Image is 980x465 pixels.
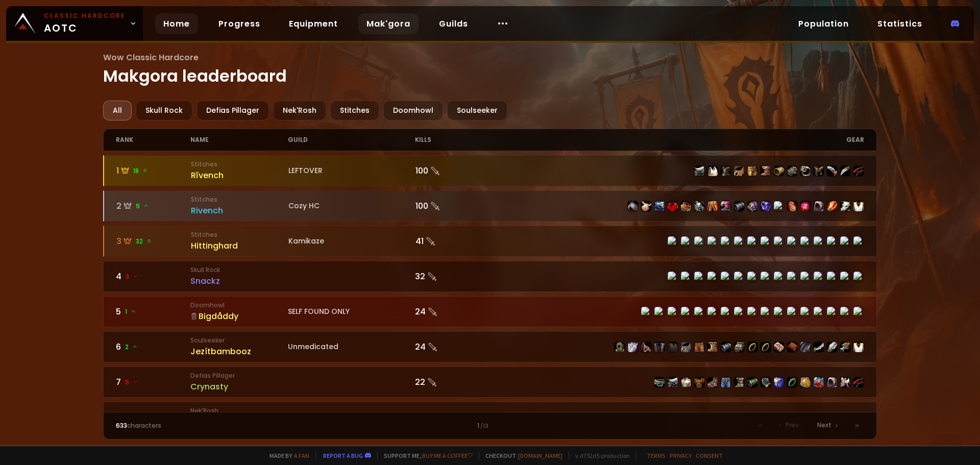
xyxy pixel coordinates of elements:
[694,166,704,176] img: item-1769
[641,342,651,352] img: item-13358
[191,204,288,217] div: Rivench
[694,377,704,387] img: item-2041
[734,201,744,211] img: item-14629
[787,201,797,211] img: item-22268
[383,101,443,120] div: Doomhowl
[191,239,288,252] div: Hittinghard
[125,342,138,352] span: 2
[136,202,149,211] span: 9
[696,452,723,459] a: Consent
[294,452,309,459] a: a fan
[415,411,490,424] div: 20
[840,342,850,352] img: item-2100
[869,13,930,34] a: Statistics
[190,301,288,310] small: Doomhowl
[190,336,288,345] small: Soulseeker
[814,166,824,176] img: item-9812
[681,201,691,211] img: item-19682
[721,201,731,211] img: item-19684
[190,345,288,358] div: Jezítbambooz
[44,11,126,20] small: Classic Hardcore
[853,342,864,352] img: item-5976
[853,201,864,211] img: item-5976
[415,164,491,177] div: 100
[681,377,691,387] img: item-148
[747,201,757,211] img: item-16801
[707,342,718,352] img: item-16711
[288,306,415,317] div: SELF FOUND ONLY
[774,377,784,387] img: item-2933
[647,452,666,459] a: Terms
[786,421,799,430] span: Prev
[479,452,562,459] span: Checkout
[518,452,562,459] a: [DOMAIN_NAME]
[490,129,864,151] div: gear
[116,164,191,177] div: 1
[125,307,136,316] span: 1
[155,13,198,34] a: Home
[774,166,784,176] img: item-14160
[210,13,268,34] a: Progress
[827,377,837,387] img: item-2059
[734,377,744,387] img: item-1121
[668,342,678,352] img: item-14637
[681,342,691,352] img: item-16713
[103,366,877,398] a: 75 Defias PillagerCrynasty22 item-4385item-10657item-148item-2041item-6468item-10410item-1121item...
[116,200,191,212] div: 2
[721,377,731,387] img: item-10410
[133,166,148,176] span: 18
[415,305,490,318] div: 24
[415,376,490,388] div: 22
[694,201,704,211] img: item-13956
[827,166,837,176] img: item-6504
[197,101,269,120] div: Defias Pillager
[415,270,490,283] div: 32
[103,261,877,292] a: 43 Skull RockSnackz32 item-10502item-12047item-14182item-9791item-6611item-9797item-6612item-6613...
[761,201,771,211] img: item-18103
[116,411,191,424] div: 8
[800,377,811,387] img: item-209611
[840,377,850,387] img: item-890
[827,201,837,211] img: item-18842
[116,421,127,430] span: 633
[191,169,288,182] div: Rîvench
[288,165,415,176] div: LEFTOVER
[103,331,877,362] a: 62SoulseekerJezítbamboozUnmedicated24 item-11925item-15411item-13358item-2105item-14637item-16713...
[191,160,288,169] small: Stitches
[654,342,665,352] img: item-2105
[103,402,877,433] a: 8-Nek'RoshKx[PERSON_NAME] en Croûte20 item-15513item-6125item-2870item-6398item-14727item-6590ite...
[827,342,837,352] img: item-12939
[447,101,507,120] div: Soulseeker
[415,200,491,212] div: 100
[654,377,665,387] img: item-4385
[190,275,288,287] div: Snackz
[734,342,744,352] img: item-16712
[787,377,797,387] img: item-12006
[840,166,850,176] img: item-6448
[721,166,731,176] img: item-3313
[654,201,665,211] img: item-16797
[190,310,288,323] div: Bigdåddy
[288,341,415,352] div: Unmedicated
[628,201,638,211] img: item-22267
[191,195,288,204] small: Stitches
[569,452,630,459] span: v. d752d5 - production
[814,342,824,352] img: item-17705
[126,272,138,281] span: 3
[273,101,326,120] div: Nek'Rosh
[668,201,678,211] img: item-2575
[103,51,877,64] span: Wow Classic Hardcore
[800,342,811,352] img: item-13340
[774,342,784,352] img: item-19120
[628,342,638,352] img: item-15411
[787,342,797,352] img: item-13209
[761,342,771,352] img: item-18500
[853,166,864,176] img: item-6469
[707,201,718,211] img: item-19683
[721,342,731,352] img: item-16710
[190,380,288,393] div: Crynasty
[288,129,415,151] div: guild
[116,129,191,151] div: rank
[694,342,704,352] img: item-12963
[281,13,346,34] a: Equipment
